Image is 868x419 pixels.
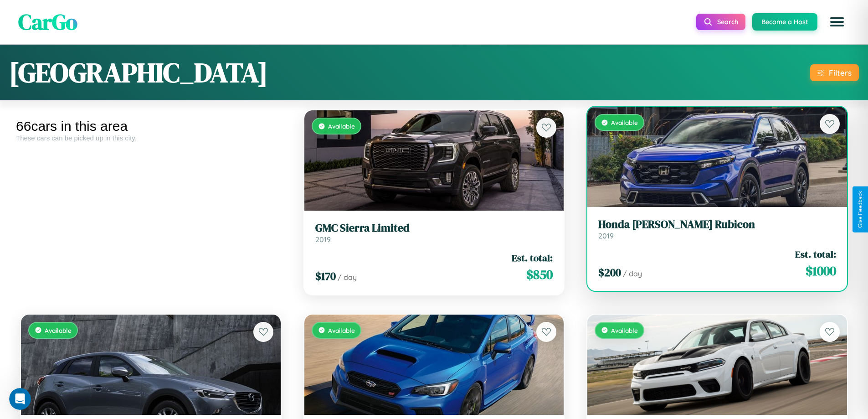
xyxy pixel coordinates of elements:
[16,134,286,142] div: These cars can be picked up in this city.
[824,9,850,35] button: Open menu
[696,14,745,30] button: Search
[829,68,852,78] div: Filters
[315,269,336,284] span: $ 170
[857,191,863,228] div: Give Feedback
[328,326,355,334] span: Available
[611,326,638,334] span: Available
[9,54,268,91] h1: [GEOGRAPHIC_DATA]
[315,222,553,244] a: GMC Sierra Limited2019
[806,262,836,280] span: $ 1000
[598,218,836,231] h3: Honda [PERSON_NAME] Rubicon
[810,64,859,81] button: Filters
[598,218,836,240] a: Honda [PERSON_NAME] Rubicon2019
[598,265,621,280] span: $ 200
[16,119,286,134] div: 66 cars in this area
[598,231,614,240] span: 2019
[18,7,77,37] span: CarGo
[9,388,31,410] iframe: Intercom live chat
[315,235,331,244] span: 2019
[315,222,553,235] h3: GMC Sierra Limited
[795,248,836,261] span: Est. total:
[328,122,355,130] span: Available
[752,13,817,31] button: Become a Host
[526,265,553,284] span: $ 850
[338,273,357,282] span: / day
[45,326,72,334] span: Available
[512,251,553,264] span: Est. total:
[611,119,638,126] span: Available
[717,18,738,26] span: Search
[623,269,642,278] span: / day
